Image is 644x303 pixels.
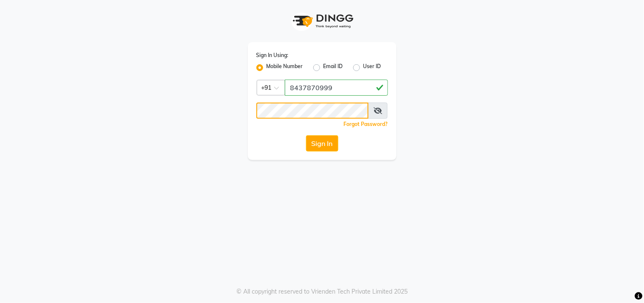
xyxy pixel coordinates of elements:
label: Mobile Number [267,63,303,73]
label: User ID [363,63,381,73]
label: Email ID [323,63,343,73]
input: Username [285,80,388,96]
label: Sign In Using: [256,51,289,59]
input: Username [256,103,369,119]
img: logo1.svg [288,9,356,34]
a: Forgot Password? [344,121,388,127]
button: Sign In [306,135,338,151]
